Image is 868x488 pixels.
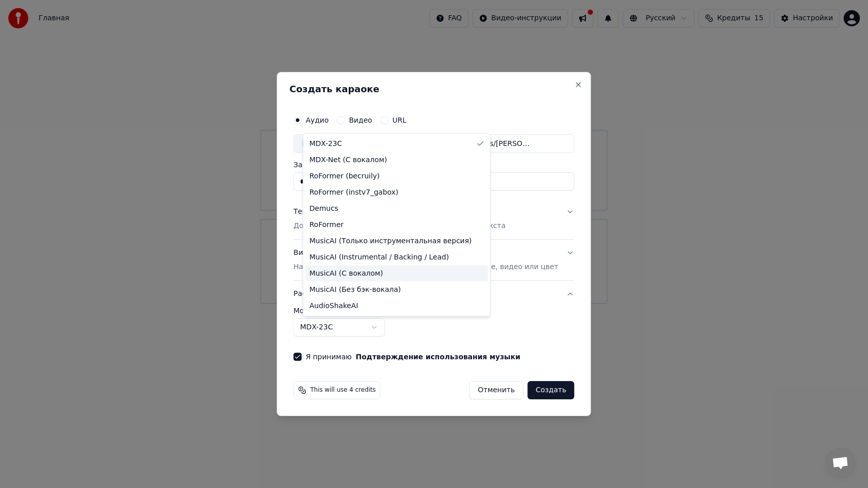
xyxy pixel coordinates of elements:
span: AudioShakeAI [310,301,358,311]
span: MusicAI (С вокалом) [310,268,383,278]
span: RoFormer (instv7_gabox) [310,187,398,197]
span: MDX-23C [310,139,342,149]
span: MDX-Net (С вокалом) [310,155,387,165]
span: RoFormer (becruily) [310,171,380,181]
span: RoFormer [310,219,344,230]
span: MusicAI (Только инструментальная версия) [310,236,472,246]
span: Demucs [310,203,339,213]
span: MusicAI (Без бэк-вокала) [310,284,401,294]
span: MusicAI (Instrumental / Backing / Lead) [310,252,449,262]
